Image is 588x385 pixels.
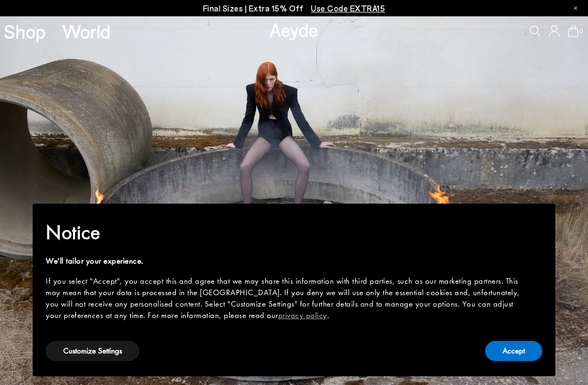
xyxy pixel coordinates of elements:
[525,207,551,233] button: Close this notice
[46,218,525,247] h2: Notice
[535,211,542,228] span: ×
[311,3,385,13] span: Navigate to /collections/ss25-final-sizes
[485,341,542,361] button: Accept
[46,341,139,361] button: Customize Settings
[269,18,318,41] a: Aeyde
[62,22,111,41] a: World
[278,310,327,321] a: privacy policy
[568,25,579,37] a: 0
[46,255,525,267] div: We'll tailor your experience.
[203,2,385,15] p: Final Sizes | Extra 15% Off
[4,22,46,41] a: Shop
[46,276,525,321] div: If you select "Accept", you accept this and agree that we may share this information with third p...
[579,28,584,34] span: 0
